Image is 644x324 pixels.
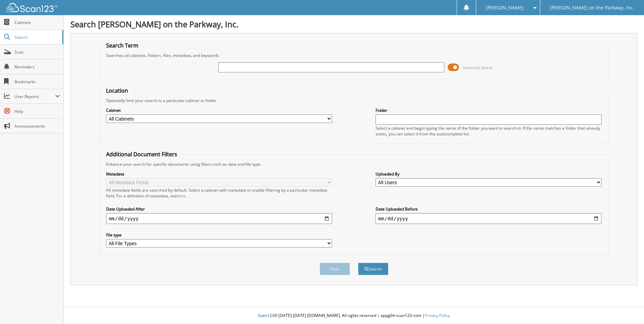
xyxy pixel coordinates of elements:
[376,213,602,224] input: end
[106,232,332,238] label: File type
[14,94,55,99] span: User Reports
[486,6,524,10] span: [PERSON_NAME]
[425,313,450,318] a: Privacy Policy
[103,161,605,167] div: Enhance your search for specific documents using filters such as date and file type.
[177,193,186,199] a: here
[376,125,602,137] div: Select a cabinet and begin typing the name of the folder you want to search in. If the name match...
[14,108,60,114] span: Help
[103,53,605,58] div: Searches all cabinets, folders, files, metadata, and keywords
[358,263,388,275] button: Search
[376,171,602,177] label: Uploaded By
[106,107,332,113] label: Cabinet
[106,213,332,224] input: start
[103,87,131,94] legend: Location
[320,263,350,275] button: Clear
[64,307,644,324] div: © [DATE]-[DATE] [DOMAIN_NAME]. All rights reserved | appg04-scan123-com |
[610,292,644,324] iframe: Chat Widget
[376,107,602,113] label: Folder
[376,206,602,212] label: Date Uploaded Before
[103,98,605,103] div: Optionally limit your search to a particular cabinet or folder
[14,79,60,85] span: Bookmarks
[70,19,637,30] h1: Search [PERSON_NAME] on the Parkway, Inc.
[14,123,60,129] span: Announcements
[14,49,60,55] span: Scan
[7,3,57,12] img: scan123-logo-white.svg
[463,65,493,70] span: Advanced Search
[14,20,60,25] span: Cabinets
[106,171,332,177] label: Metadata
[103,151,181,158] legend: Additional Document Filters
[258,313,274,318] span: Scan123
[14,34,59,40] span: Search
[550,6,634,10] span: [PERSON_NAME] on the Parkway, Inc.
[106,187,332,199] div: All metadata fields are searched by default. Select a cabinet with metadata to enable filtering b...
[14,64,60,70] span: Reminders
[103,42,142,49] legend: Search Term
[106,206,332,212] label: Date Uploaded After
